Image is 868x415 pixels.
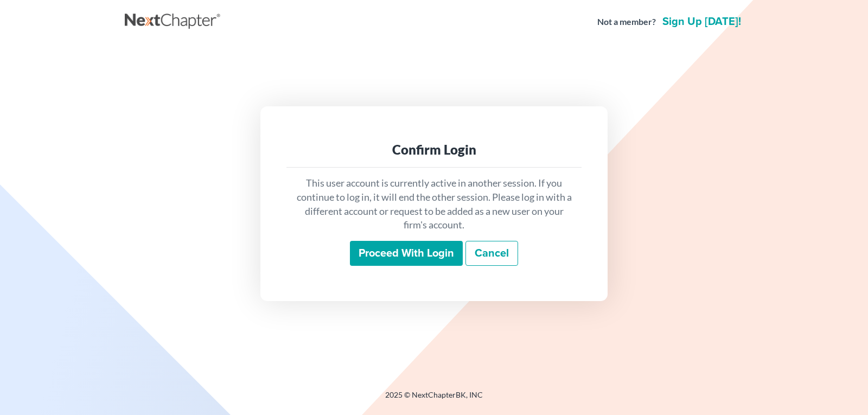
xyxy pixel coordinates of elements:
[350,241,463,266] input: Proceed with login
[597,16,656,28] strong: Not a member?
[295,176,573,232] p: This user account is currently active in another session. If you continue to log in, it will end ...
[660,16,743,27] a: Sign up [DATE]!
[295,141,573,158] div: Confirm Login
[465,241,518,266] a: Cancel
[125,390,743,409] div: 2025 © NextChapterBK, INC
